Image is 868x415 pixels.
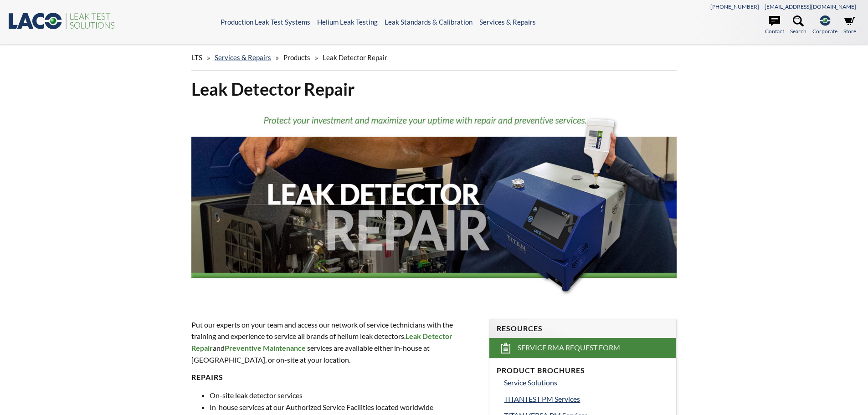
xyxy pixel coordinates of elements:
a: [EMAIL_ADDRESS][DOMAIN_NAME] [765,3,856,10]
a: Services & Repairs [215,53,271,61]
strong: Preventive Maintenance [225,343,306,352]
p: Put our experts on your team and access our network of service technicians with the training and ... [191,319,478,365]
a: Contact [765,15,784,36]
h4: Repairs [191,373,478,382]
a: TITANTEST PM Services [504,393,669,405]
strong: Leak Detector Repair [191,332,452,352]
h4: Resources [497,324,669,333]
div: » » » [191,45,677,71]
a: Service Solutions [504,377,669,389]
span: LTS [191,53,202,61]
span: Leak Detector Repair [323,53,387,61]
span: Service RMA Request Form [518,343,620,353]
h4: Product Brochures [497,366,669,375]
a: Service RMA Request Form [489,338,676,358]
a: Production Leak Test Systems [221,18,310,26]
li: In-house services at our Authorized Service Facilities located worldwide [210,401,478,413]
a: Helium Leak Testing [317,18,378,26]
span: Service Solutions [504,378,557,387]
img: Leak Detector Repair header [191,108,677,302]
span: Products [283,53,310,61]
a: Leak Standards & Calibration [385,18,473,26]
a: Search [790,15,806,36]
h1: Leak Detector Repair [191,78,677,100]
span: TITANTEST PM Services [504,395,580,403]
span: Corporate [812,27,837,36]
a: Services & Repairs [479,18,536,26]
a: Store [843,15,856,36]
li: On-site leak detector services [210,389,478,401]
a: [PHONE_NUMBER] [710,3,759,10]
